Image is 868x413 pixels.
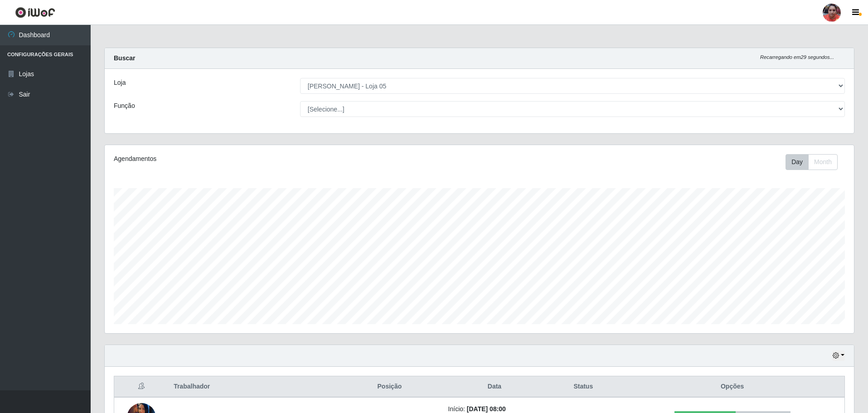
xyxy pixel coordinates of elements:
[620,376,844,398] th: Opções
[114,54,135,62] strong: Buscar
[15,7,55,18] img: CoreUI Logo
[786,154,809,170] button: Day
[336,376,442,398] th: Posição
[546,376,620,398] th: Status
[443,376,547,398] th: Data
[114,101,135,111] label: Função
[786,154,845,170] div: Toolbar with button groups
[808,154,838,170] button: Month
[467,405,506,413] time: [DATE] 08:00
[760,54,834,60] i: Recarregando em 29 segundos...
[114,78,126,87] label: Loja
[114,154,411,164] div: Agendamentos
[168,376,336,398] th: Trabalhador
[786,154,838,170] div: First group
